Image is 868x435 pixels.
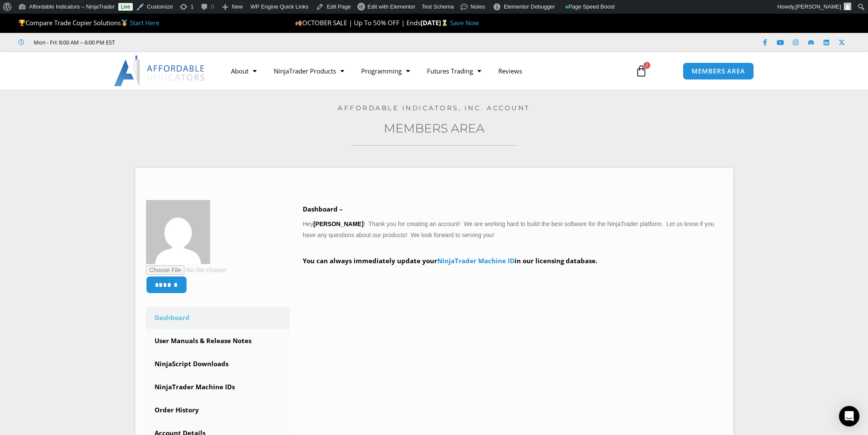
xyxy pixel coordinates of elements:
[146,200,210,264] img: 673085738d261fa6b61fed6747936c1a7227827edb8f8cdfd7ee6e062d732f31
[18,18,159,27] span: Compare Trade Copier Solutions
[683,62,754,80] a: MEMBERS AREA
[146,307,290,329] a: Dashboard
[127,38,255,47] iframe: Customer reviews powered by Trustpilot
[418,61,490,81] a: Futures Trading
[692,68,745,74] span: MEMBERS AREA
[441,20,448,26] img: ⌛
[368,3,415,10] span: Edit with Elementor
[303,205,343,213] b: Dashboard –
[295,20,302,26] img: 🍂
[121,20,128,26] img: 🥇
[303,203,722,279] div: Hey ! Thank you for creating an account! We are working hard to build the best software for the N...
[222,61,265,81] a: About
[839,406,859,426] div: Open Intercom Messenger
[19,20,25,26] img: 🏆
[146,399,290,421] a: Order History
[118,3,133,11] a: Live
[146,330,290,352] a: User Manuals & Release Notes
[338,104,530,112] a: Affordable Indicators, Inc. Account
[384,121,485,135] a: Members Area
[490,61,531,81] a: Reviews
[222,61,625,81] nav: Menu
[643,62,650,69] span: 2
[295,18,421,27] span: OCTOBER SALE | Up To 50% OFF | Ends
[130,18,159,27] a: Start Here
[114,56,206,86] img: LogoAI | Affordable Indicators – NinjaTrader
[146,376,290,398] a: NinjaTrader Machine IDs
[353,61,418,81] a: Programming
[32,37,115,47] span: Mon - Fri: 8:00 AM – 6:00 PM EST
[795,3,841,10] span: [PERSON_NAME]
[303,256,597,265] strong: You can always immediately update your in our licensing database.
[623,59,660,83] a: 2
[450,18,479,27] a: Save Now
[421,18,450,27] strong: [DATE]
[313,220,363,227] strong: [PERSON_NAME]
[146,353,290,375] a: NinjaScript Downloads
[265,61,353,81] a: NinjaTrader Products
[437,256,514,265] a: NinjaTrader Machine ID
